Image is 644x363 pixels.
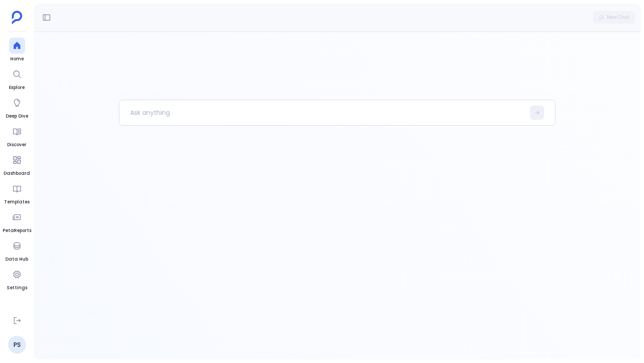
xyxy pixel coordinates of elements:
a: PetaReports [3,209,31,234]
a: Discover [7,123,26,148]
span: Deep Dive [6,113,28,120]
span: Explore [9,84,25,91]
a: Data Hub [5,238,28,263]
a: PS [8,336,26,354]
span: Discover [7,141,26,148]
a: Deep Dive [6,95,28,120]
a: Templates [4,181,30,206]
span: Data Hub [5,256,28,263]
a: Settings [7,266,27,291]
span: Templates [4,198,30,206]
img: petavue logo [12,11,22,24]
a: Dashboard [4,152,30,177]
span: PetaReports [3,227,31,234]
a: Home [9,38,25,63]
a: Explore [9,66,25,91]
span: Settings [7,284,27,291]
span: Home [9,55,25,63]
span: Dashboard [4,170,30,177]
